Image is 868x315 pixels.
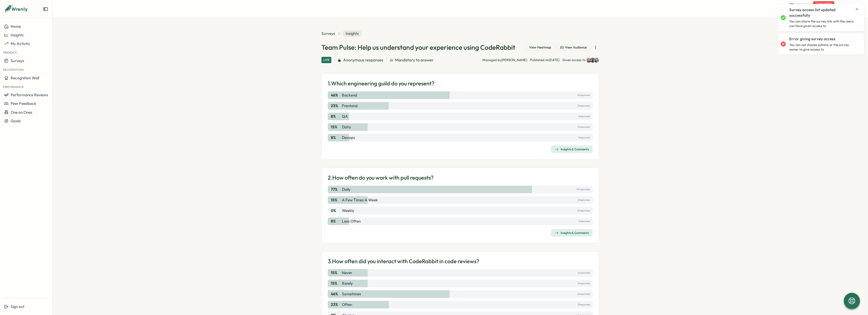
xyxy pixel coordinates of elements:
p: Daily [342,187,350,192]
p: Backend [342,92,357,98]
p: Published on [530,58,559,62]
p: Never [342,270,352,276]
p: 0 % [331,208,341,213]
p: You can not choose admins or the survey owner to give access to [789,43,859,52]
button: View Heatmap [526,44,555,51]
p: Sometimes [342,291,361,297]
p: 2. How often do you work with pull requests? [328,174,433,182]
span: Home [11,24,21,29]
p: 46 % [331,92,341,98]
p: 23 % [331,103,341,109]
p: 77 % [331,187,341,192]
p: Error giving survey access [789,36,835,42]
p: 1 responses [578,219,590,224]
p: Weekly [342,208,354,213]
p: Managed by [482,58,527,62]
p: Data [342,124,351,130]
button: Insights & Comments [551,146,593,153]
div: Live [321,57,331,63]
div: Insights & Comments [555,147,589,151]
span: My Activity [11,41,30,46]
p: Given access to [562,58,585,62]
p: 15 % [331,124,341,130]
p: 0 responses [577,208,590,213]
span: Insights [11,33,24,37]
p: Devops [342,135,355,140]
p: 6 responses [577,92,590,98]
button: Insights & Comments [551,229,593,237]
span: [DATE] [549,58,559,62]
h1: Team Pulse: Help us understand your experience using CodeRabbit [321,43,515,52]
p: 6 responses [577,291,590,297]
p: 46 % [331,291,341,297]
p: QA [342,114,348,119]
span: Goals [11,118,21,123]
img: Mina Medhat [594,58,599,63]
p: 10 responses [576,187,590,192]
button: Expand sidebar [43,7,48,12]
span: [PERSON_NAME] [501,58,527,62]
span: Performance Reviews [11,92,48,97]
span: Sign out [11,304,24,309]
span: Anonymous responses [343,57,383,63]
a: Surveys [321,31,335,36]
p: 15 % [331,281,341,286]
button: View Audience [557,44,590,51]
p: Rarely [342,281,353,286]
p: You can share the survey link with the users you have given access to. [789,19,859,28]
p: 2 responses [578,270,590,276]
p: 2 responses [578,281,590,286]
p: Survey access list updated successfully [789,7,853,18]
p: Frontend [342,103,358,109]
p: 15 % [331,270,341,276]
p: 3. How often did you interact with CodeRabbit in code reviews? [328,257,479,265]
span: One on Ones [11,110,32,115]
div: Insights & Comments [555,231,589,235]
p: 3 responses [578,302,590,307]
p: Often [342,302,352,307]
img: Radomir Sebek [586,58,591,63]
p: 23 % [331,302,341,307]
span: Insights [343,30,362,37]
p: 8 % [331,135,341,140]
span: Peer Feedback [11,101,36,106]
p: 8 % [331,114,341,119]
p: 3 responses [578,103,590,109]
img: Slava Leonov [590,58,595,63]
p: 1. Which engineering guild do you represent? [328,80,434,87]
p: 15 % [331,197,341,203]
p: 2 responses [578,197,590,203]
span: 2 tasks waiting [813,1,834,5]
span: View Audience [565,45,587,50]
p: 2 responses [578,124,590,130]
button: Quick Actions [786,3,836,14]
span: Mandatory to answer [395,57,434,63]
span: Surveys [11,58,24,63]
p: 8 % [331,219,341,224]
button: Close notification [855,7,859,11]
span: Recognition Wall [11,76,39,80]
p: A few times a week [342,197,378,203]
p: Less often [342,219,361,224]
p: 1 responses [578,114,590,119]
span: View Heatmap [529,45,551,50]
p: 1 responses [578,135,590,140]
